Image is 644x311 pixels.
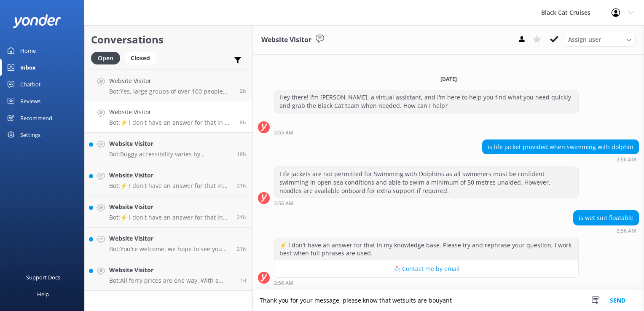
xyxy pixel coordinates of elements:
[109,277,234,284] p: Bot: All ferry prices are one way. With a metro card, you get a 2-hour free return.
[37,286,49,303] div: Help
[274,130,293,135] strong: 2:55 AM
[573,228,639,233] div: Sep 11 2025 02:56am (UTC +12:00) Pacific/Auckland
[91,53,124,62] a: Open
[483,140,639,154] div: is life jacket provided when swimming with dolphin
[109,265,234,275] h4: Website Visitor
[274,201,293,206] strong: 2:56 AM
[564,33,636,46] div: Assign User
[91,32,246,48] h2: Conversations
[253,290,644,311] textarea: Thank you for your message, please know that wetsuits are bouyant
[20,93,40,110] div: Reviews
[274,238,578,260] div: ⚡ I don't have an answer for that in my knowledge base. Please try and rephrase your question, I ...
[109,139,231,148] h4: Website Visitor
[85,101,252,133] a: Website VisitorBot:⚡ I don't have an answer for that in my knowledge base. Please try and rephras...
[109,202,231,212] h4: Website Visitor
[240,119,246,126] span: Sep 11 2025 02:56am (UTC +12:00) Pacific/Auckland
[85,70,252,101] a: Website VisitorBot:Yes, large groups of over 100 people can be accommodated for school and group ...
[482,156,639,162] div: Sep 11 2025 02:56am (UTC +12:00) Pacific/Auckland
[574,211,639,225] div: is wet suit floatable
[261,35,311,46] h3: Website Visitor
[20,42,36,59] div: Home
[109,76,233,86] h4: Website Visitor
[20,126,40,143] div: Settings
[617,228,636,233] strong: 2:56 AM
[109,119,233,126] p: Bot: ⚡ I don't have an answer for that in my knowledge base. Please try and rephrase your questio...
[274,167,578,198] div: Life jackets are not permitted for Swimming with Dolphins as all swimmers must be confident swimm...
[109,182,231,190] p: Bot: ⚡ I don't have an answer for that in my knowledge base. Please try and rephrase your questio...
[85,164,252,196] a: Website VisitorBot:⚡ I don't have an answer for that in my knowledge base. Please try and rephras...
[274,281,293,286] strong: 2:56 AM
[237,245,246,252] span: Sep 10 2025 02:30pm (UTC +12:00) Pacific/Auckland
[237,214,246,221] span: Sep 10 2025 02:31pm (UTC +12:00) Pacific/Auckland
[13,14,61,28] img: yonder-white-logo.png
[20,110,52,126] div: Recommend
[85,259,252,291] a: Website VisitorBot:All ferry prices are one way. With a metro card, you get a 2-hour free return.1d
[274,129,579,135] div: Sep 11 2025 02:55am (UTC +12:00) Pacific/Auckland
[85,228,252,259] a: Website VisitorBot:You're welcome, we hope to see you soon.21h
[237,150,246,158] span: Sep 10 2025 07:45pm (UTC +12:00) Pacific/Auckland
[240,277,246,284] span: Sep 10 2025 03:56am (UTC +12:00) Pacific/Auckland
[237,182,246,189] span: Sep 10 2025 02:40pm (UTC +12:00) Pacific/Auckland
[274,260,578,277] button: 📩 Contact me by email
[274,90,578,113] div: Hey there! I'm [PERSON_NAME], a virtual assistant, and I'm here to help you find what you need qu...
[274,200,579,206] div: Sep 11 2025 02:56am (UTC +12:00) Pacific/Auckland
[124,53,161,62] a: Closed
[109,150,231,158] p: Bot: Buggy accessibility varies by destination: - Akaroa Nature Cruise: Buggies can be brought on...
[109,171,231,180] h4: Website Visitor
[109,214,231,221] p: Bot: ⚡ I don't have an answer for that in my knowledge base. Please try and rephrase your questio...
[568,35,601,44] span: Assign user
[617,157,636,162] strong: 2:56 AM
[109,88,233,95] p: Bot: Yes, large groups of over 100 people can be accommodated for school and group bookings to [G...
[20,59,36,76] div: Inbox
[26,269,60,286] div: Support Docs
[85,133,252,164] a: Website VisitorBot:Buggy accessibility varies by destination: - Akaroa Nature Cruise: Buggies can...
[109,107,233,117] h4: Website Visitor
[20,76,41,93] div: Chatbot
[109,245,231,253] p: Bot: You're welcome, we hope to see you soon.
[602,290,633,311] button: Send
[124,52,156,64] div: Closed
[91,52,120,64] div: Open
[109,234,231,243] h4: Website Visitor
[435,75,462,83] span: [DATE]
[274,280,579,286] div: Sep 11 2025 02:56am (UTC +12:00) Pacific/Auckland
[85,196,252,228] a: Website VisitorBot:⚡ I don't have an answer for that in my knowledge base. Please try and rephras...
[240,87,246,94] span: Sep 11 2025 09:31am (UTC +12:00) Pacific/Auckland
